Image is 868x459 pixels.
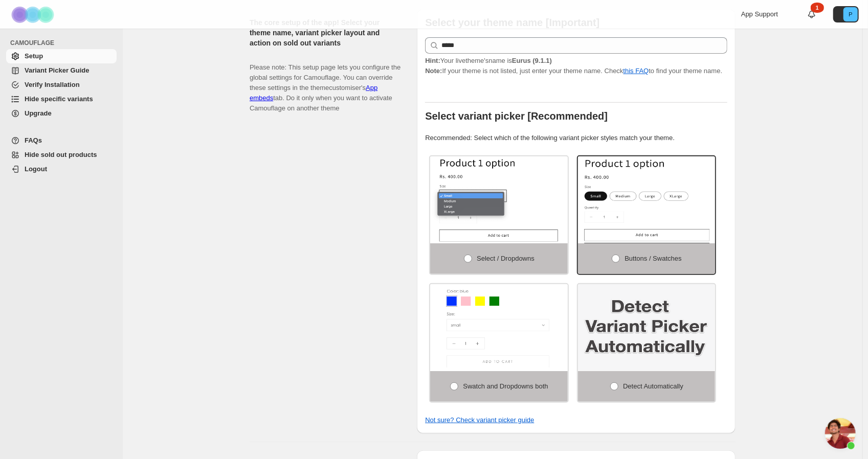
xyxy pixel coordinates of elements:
[6,148,117,162] a: Hide sold out products
[250,17,400,48] h2: The core setup of the app! Select your theme name, variant picker layout and action on sold out v...
[6,78,117,92] a: Verify Installation
[833,6,859,22] button: Avatar with initials P
[477,255,535,262] span: Select / Dropdowns
[624,67,649,75] a: this FAQ
[250,52,400,113] p: Please note: This setup page lets you configure the global settings for Camouflage. You can overr...
[425,57,552,64] span: Your live theme's name is
[623,382,683,390] span: Detect Automatically
[425,110,608,122] b: Select variant picker [Recommended]
[625,255,681,262] span: Buttons / Swatches
[430,284,568,371] img: Swatch and Dropdowns both
[425,416,534,424] a: Not sure? Check variant picker guide
[6,133,117,148] a: FAQs
[6,63,117,78] a: Variant Picker Guide
[849,11,852,17] text: P
[6,106,117,121] a: Upgrade
[25,165,47,173] span: Logout
[463,382,548,390] span: Swatch and Dropdowns both
[8,1,59,29] img: Camouflage
[425,133,727,143] p: Recommended: Select which of the following variant picker styles match your theme.
[25,95,93,103] span: Hide specific variants
[578,156,716,243] img: Buttons / Swatches
[25,52,43,60] span: Setup
[10,39,118,47] span: CAMOUFLAGE
[578,284,716,371] img: Detect Automatically
[425,67,442,75] strong: Note:
[6,162,117,176] a: Logout
[825,418,856,449] div: Open chat
[6,49,117,63] a: Setup
[25,66,89,74] span: Variant Picker Guide
[741,10,778,18] span: App Support
[512,57,552,64] strong: Eurus (9.1.1)
[6,92,117,106] a: Hide specific variants
[425,57,440,64] strong: Hint:
[25,81,80,88] span: Verify Installation
[425,56,727,76] p: If your theme is not listed, just enter your theme name. Check to find your theme name.
[811,3,824,13] div: 1
[807,9,817,19] a: 1
[430,156,568,243] img: Select / Dropdowns
[25,109,52,117] span: Upgrade
[843,7,858,21] span: Avatar with initials P
[25,136,42,144] span: FAQs
[25,151,97,158] span: Hide sold out products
